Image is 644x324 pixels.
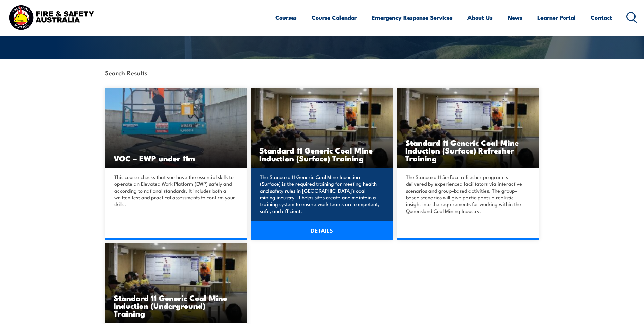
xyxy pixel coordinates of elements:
a: Standard 11 Generic Coal Mine Induction (Surface) Refresher Training [397,88,539,168]
a: DETAILS [251,221,393,240]
img: Standard 11 Generic Coal Mine Induction (Surface) TRAINING (1) [251,88,393,168]
h3: Standard 11 Generic Coal Mine Induction (Surface) Refresher Training [405,139,530,162]
strong: Search Results [105,68,147,77]
a: Course Calendar [312,8,357,26]
a: About Us [467,8,493,26]
img: VOC – EWP under 11m [105,88,247,168]
a: Contact [591,8,612,26]
p: This course checks that you have the essential skills to operate an Elevated Work Platform (EWP) ... [114,174,236,208]
p: The Standard 11 Generic Coal Mine Induction (Surface) is the required training for meeting health... [260,174,382,214]
img: Standard 11 Generic Coal Mine Induction (Surface) TRAINING (1) [105,243,247,323]
p: The Standard 11 Surface refresher program is delivered by experienced facilitators via interactiv... [406,174,528,214]
a: Courses [275,8,297,26]
a: Standard 11 Generic Coal Mine Induction (Underground) Training [105,243,247,323]
h3: Standard 11 Generic Coal Mine Induction (Surface) Training [259,146,384,162]
h3: Standard 11 Generic Coal Mine Induction (Underground) Training [114,294,239,317]
a: Emergency Response Services [372,8,453,26]
a: News [508,8,522,26]
h3: VOC – EWP under 11m [114,154,239,162]
a: Learner Portal [537,8,576,26]
a: Standard 11 Generic Coal Mine Induction (Surface) Training [251,88,393,168]
img: Standard 11 Generic Coal Mine Induction (Surface) TRAINING (1) [397,88,539,168]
